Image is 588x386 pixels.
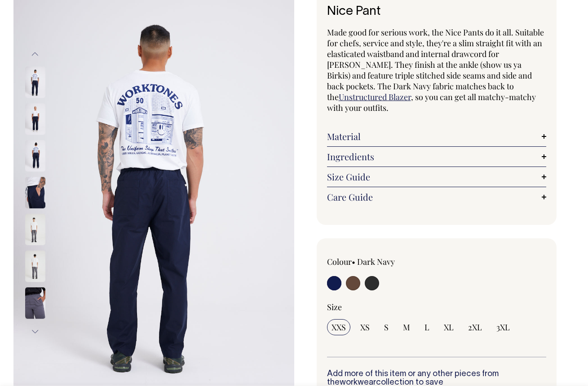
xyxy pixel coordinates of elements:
input: 2XL [464,319,486,335]
input: M [398,319,415,335]
div: Size [327,302,547,312]
input: XL [439,319,458,335]
span: XL [444,322,454,333]
img: charcoal [25,251,45,282]
input: L [420,319,434,335]
a: Ingredients [327,151,547,162]
div: Colour [327,256,415,267]
img: charcoal [25,288,45,319]
img: dark-navy [25,140,45,172]
span: S [384,322,389,333]
a: Unstructured Blazer [339,92,411,102]
span: M [403,322,410,333]
img: dark-navy [25,67,45,98]
span: XS [360,322,370,333]
span: XXS [332,322,346,333]
a: Material [327,131,547,142]
input: 3XL [492,319,514,335]
span: 3XL [496,322,510,333]
button: Next [28,322,42,342]
input: S [380,319,393,335]
img: dark-navy [25,104,45,135]
img: dark-navy [25,177,45,209]
img: charcoal [25,214,45,246]
span: , so you can get all matchy-matchy with your outfits. [327,92,536,113]
span: Made good for serious work, the Nice Pants do it all. Suitable for chefs, service and style, they... [327,27,544,102]
input: XXS [327,319,350,335]
input: XS [356,319,374,335]
label: Dark Navy [357,256,395,267]
a: Care Guide [327,192,547,202]
h1: Nice Pant [327,5,547,19]
span: L [424,322,429,333]
a: Size Guide [327,171,547,182]
span: • [352,256,355,267]
span: 2XL [468,322,482,333]
button: Previous [28,44,42,64]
